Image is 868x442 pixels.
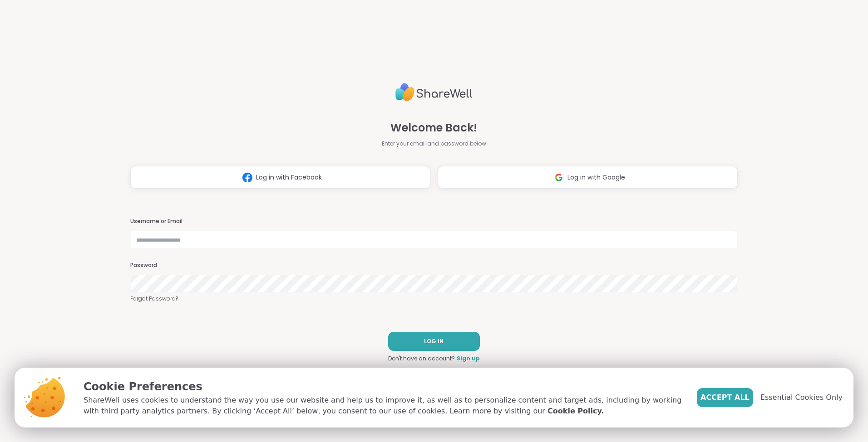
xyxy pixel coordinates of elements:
[424,337,444,345] span: LOG IN
[697,388,753,407] button: Accept All
[395,79,473,105] img: ShareWell Logo
[438,166,738,189] button: Log in with Google
[130,295,738,303] a: Forgot Password?
[388,332,480,351] button: LOG IN
[700,392,750,403] span: Accept All
[567,173,625,182] span: Log in with Google
[256,173,322,182] span: Log in with Facebook
[547,406,604,417] a: Cookie Policy.
[239,169,256,186] img: ShareWell Logomark
[388,355,455,363] span: Don't have an account?
[382,140,486,148] span: Enter your email and password below
[130,262,738,269] h3: Password
[390,120,477,136] span: Welcome Back!
[130,218,738,225] h3: Username or Email
[84,379,682,395] p: Cookie Preferences
[130,166,430,189] button: Log in with Facebook
[457,355,480,363] a: Sign up
[550,169,567,186] img: ShareWell Logomark
[760,392,843,403] span: Essential Cookies Only
[84,395,682,417] p: ShareWell uses cookies to understand the way you use our website and help us to improve it, as we...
